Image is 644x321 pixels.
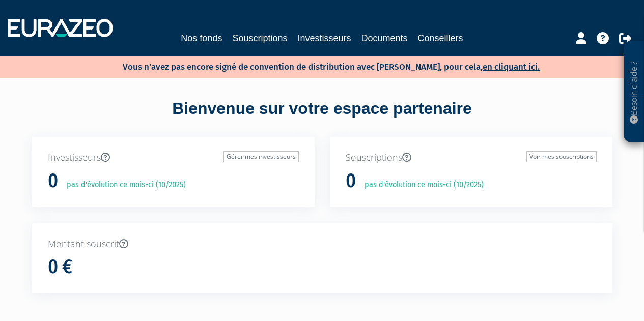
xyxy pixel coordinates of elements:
a: Souscriptions [232,31,287,45]
a: en cliquant ici. [483,62,540,72]
div: Bienvenue sur votre espace partenaire [24,97,620,137]
a: Investisseurs [297,31,351,45]
h1: 0 [346,170,356,192]
p: Besoin d'aide ? [628,46,640,138]
h1: 0 € [48,256,72,278]
p: pas d'évolution ce mois-ci (10/2025) [357,179,484,191]
p: Montant souscrit [48,238,597,251]
p: pas d'évolution ce mois-ci (10/2025) [60,179,186,191]
a: Gérer mes investisseurs [223,151,299,162]
p: Investisseurs [48,151,299,164]
a: Conseillers [418,31,463,45]
p: Vous n'avez pas encore signé de convention de distribution avec [PERSON_NAME], pour cela, [93,59,540,73]
h1: 0 [48,170,58,192]
a: Voir mes souscriptions [526,151,597,162]
a: Nos fonds [181,31,222,45]
a: Documents [361,31,408,45]
img: 1732889491-logotype_eurazeo_blanc_rvb.png [8,19,113,37]
p: Souscriptions [346,151,597,164]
